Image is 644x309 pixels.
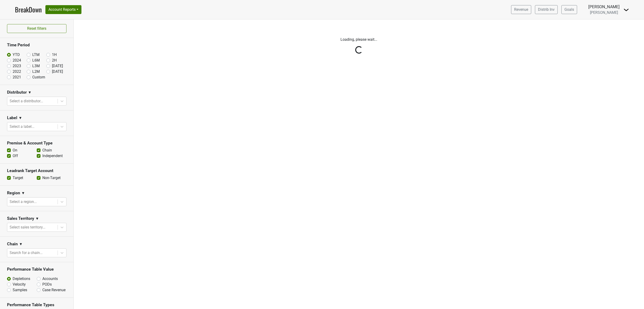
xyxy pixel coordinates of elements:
[511,5,531,14] a: Revenue
[561,5,577,14] a: Goals
[623,7,629,13] img: Dropdown Menu
[15,5,42,15] a: BreakDown
[590,10,618,15] span: [PERSON_NAME]
[45,5,81,14] button: Account Reports
[229,37,489,42] p: Loading, please wait...
[588,4,620,10] div: [PERSON_NAME]
[535,5,558,14] a: Distrib Inv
